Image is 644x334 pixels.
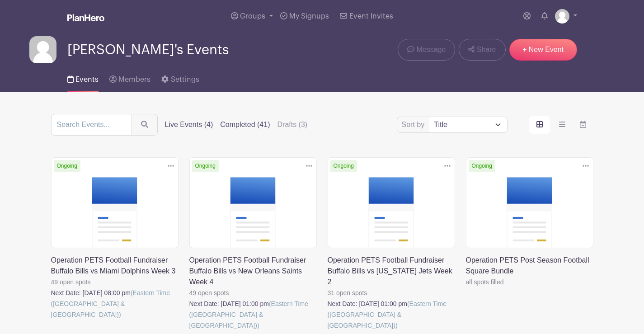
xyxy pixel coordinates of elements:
[402,119,428,130] label: Sort by
[477,44,496,55] span: Share
[289,13,329,20] span: My Signups
[51,114,132,136] input: Search Events...
[459,39,505,61] a: Share
[171,76,199,83] span: Settings
[67,42,229,57] span: [PERSON_NAME]'s Events
[161,63,199,92] a: Settings
[165,119,308,130] div: filters
[165,119,213,130] label: Live Events (4)
[398,39,455,61] a: Message
[75,76,99,83] span: Events
[29,36,56,63] img: default-ce2991bfa6775e67f084385cd625a349d9dcbb7a52a09fb2fda1e96e2d18dcdb.png
[67,14,104,21] img: logo_white-6c42ec7e38ccf1d336a20a19083b03d10ae64f83f12c07503d8b9e83406b4c7d.svg
[349,13,393,20] span: Event Invites
[118,76,150,83] span: Members
[240,13,265,20] span: Groups
[220,119,270,130] label: Completed (41)
[277,119,308,130] label: Drafts (3)
[67,63,99,92] a: Events
[416,44,446,55] span: Message
[529,116,593,134] div: order and view
[109,63,150,92] a: Members
[555,9,569,24] img: default-ce2991bfa6775e67f084385cd625a349d9dcbb7a52a09fb2fda1e96e2d18dcdb.png
[509,39,577,61] a: + New Event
